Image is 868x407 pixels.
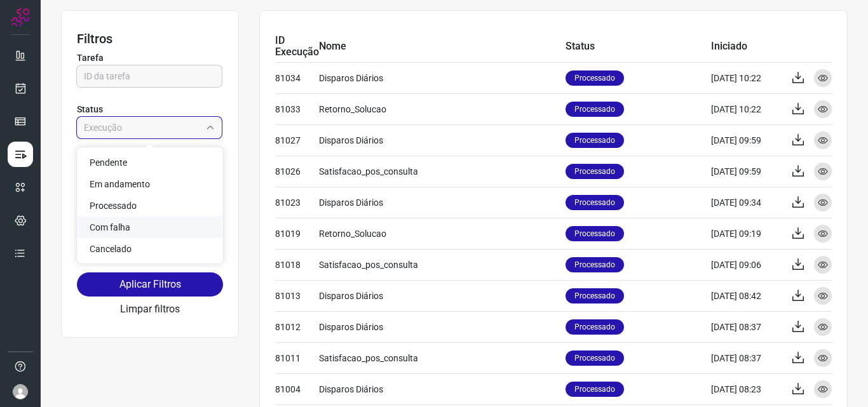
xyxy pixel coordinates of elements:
[275,249,319,280] td: 81018
[275,342,319,373] td: 81011
[711,311,781,342] td: [DATE] 08:37
[120,302,180,317] button: Limpar filtros
[566,226,624,241] p: Processado
[711,93,781,124] td: [DATE] 10:22
[319,31,566,62] td: Nome
[319,311,566,342] td: Disparos Diários
[711,62,781,93] td: [DATE] 10:22
[711,342,781,373] td: [DATE] 08:37
[84,65,215,87] input: ID da tarefa
[566,31,711,62] td: Status
[566,102,624,117] p: Processado
[711,218,781,249] td: [DATE] 09:19
[566,70,624,86] p: Processado
[711,31,781,62] td: Iniciado
[319,124,566,156] td: Disparos Diários
[319,342,566,373] td: Satisfacao_pos_consulta
[711,187,781,218] td: [DATE] 09:34
[275,93,319,124] td: 81033
[711,280,781,311] td: [DATE] 08:42
[77,272,223,297] button: Aplicar Filtros
[11,8,30,27] img: Logo
[90,201,137,211] span: Processado
[77,103,223,116] p: Status
[90,157,127,168] span: Pendente
[90,222,130,232] span: Com falha
[711,249,781,280] td: [DATE] 09:06
[77,31,223,46] h3: Filtros
[275,31,319,62] td: ID Execução
[319,373,566,404] td: Disparos Diários
[566,319,624,335] p: Processado
[275,156,319,187] td: 81026
[319,156,566,187] td: Satisfacao_pos_consulta
[275,373,319,404] td: 81004
[319,249,566,280] td: Satisfacao_pos_consulta
[90,179,150,189] span: Em andamento
[319,218,566,249] td: Retorno_Solucao
[275,124,319,156] td: 81027
[566,164,624,179] p: Processado
[711,156,781,187] td: [DATE] 09:59
[319,93,566,124] td: Retorno_Solucao
[77,51,223,65] p: Tarefa
[566,288,624,304] p: Processado
[84,117,201,138] input: Execução
[319,62,566,93] td: Disparos Diários
[711,373,781,404] td: [DATE] 08:23
[90,244,132,254] span: Cancelado
[566,195,624,210] p: Processado
[566,133,624,148] p: Processado
[566,382,624,397] p: Processado
[275,280,319,311] td: 81013
[275,62,319,93] td: 81034
[13,384,28,399] img: avatar-user-boy.jpg
[319,280,566,311] td: Disparos Diários
[275,311,319,342] td: 81012
[319,187,566,218] td: Disparos Diários
[275,187,319,218] td: 81023
[566,350,624,366] p: Processado
[566,257,624,272] p: Processado
[275,218,319,249] td: 81019
[711,124,781,156] td: [DATE] 09:59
